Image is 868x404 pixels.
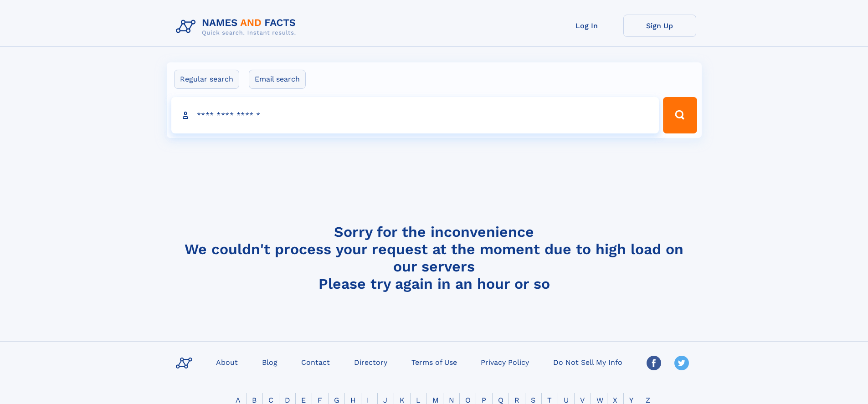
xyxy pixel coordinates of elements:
label: Email search [249,70,306,89]
img: Twitter [674,356,689,370]
img: Facebook [647,356,661,370]
input: search input [171,97,659,133]
a: About [212,355,241,368]
h4: Sorry for the inconvenience We couldn't process your request at the moment due to high load on ou... [172,223,696,292]
a: Contact [298,355,334,368]
a: Privacy Policy [477,355,533,368]
a: Directory [350,355,391,368]
label: Regular search [174,70,239,89]
a: Do Not Sell My Info [550,355,626,368]
a: Blog [258,355,281,368]
a: Sign Up [623,15,696,37]
a: Terms of Use [408,355,461,368]
a: Log In [550,15,623,37]
button: Search Button [663,97,697,133]
img: Logo Names and Facts [172,15,303,39]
